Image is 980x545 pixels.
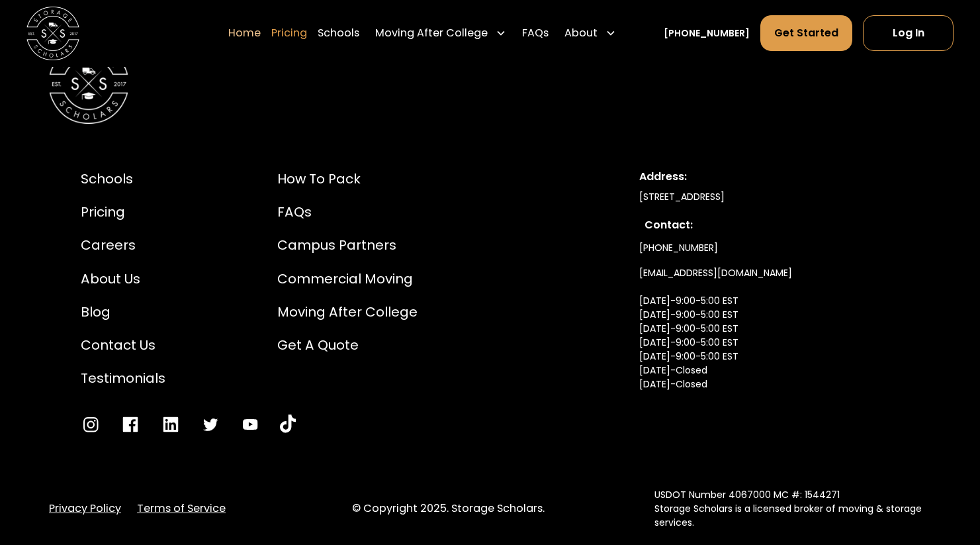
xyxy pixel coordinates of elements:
[863,15,953,51] a: Log In
[277,235,418,255] a: Campus Partners
[280,415,296,434] a: Go to YouTube
[564,25,598,41] div: About
[81,335,165,355] a: Contact Us
[277,335,418,355] a: Get a Quote
[26,7,79,60] img: Storage Scholars main logo
[120,415,140,434] a: Go to Facebook
[271,15,307,52] a: Pricing
[81,368,165,388] a: Testimonials
[228,15,261,52] a: Home
[559,15,621,52] div: About
[81,302,165,322] a: Blog
[81,269,165,289] a: About Us
[664,26,750,40] a: [PHONE_NUMBER]
[81,202,165,222] a: Pricing
[137,501,226,517] a: Terms of Service
[522,15,549,52] a: FAQs
[277,202,418,222] a: FAQs
[277,302,418,322] a: Moving After College
[639,190,899,204] div: [STREET_ADDRESS]
[277,169,418,189] a: How to Pack
[81,415,101,434] a: Go to Instagram
[81,169,165,189] a: Schools
[81,235,165,255] a: Careers
[240,415,260,434] a: Go to YouTube
[318,15,359,52] a: Schools
[277,269,418,289] a: Commercial Moving
[654,488,931,530] div: USDOT Number 4067000 MC #: 1544271 Storage Scholars is a licensed broker of moving & storage serv...
[49,501,121,517] a: Privacy Policy
[200,415,220,434] a: Go to Twitter
[639,236,718,260] a: [PHONE_NUMBER]
[161,415,181,434] a: Go to LinkedIn
[645,217,893,233] div: Contact:
[49,44,128,123] img: Storage Scholars Logomark.
[760,15,852,51] a: Get Started
[375,25,488,41] div: Moving After College
[639,169,899,185] div: Address:
[352,501,629,517] div: © Copyright 2025. Storage Scholars.
[370,15,512,52] div: Moving After College
[639,261,792,425] a: [EMAIL_ADDRESS][DOMAIN_NAME][DATE]-9:00-5:00 EST[DATE]-9:00-5:00 EST[DATE]-9:00-5:00 EST[DATE]-9:...
[26,7,79,60] a: home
